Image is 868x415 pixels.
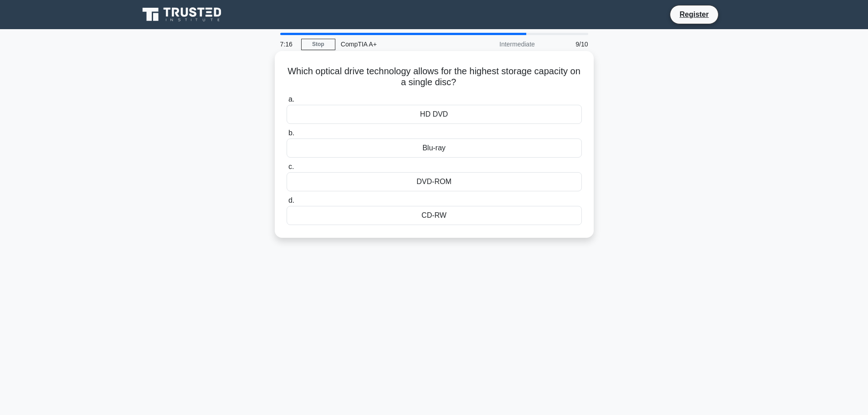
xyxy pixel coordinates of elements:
div: HD DVD [287,105,582,124]
div: CompTIA A+ [335,35,461,53]
span: b. [288,129,294,137]
div: Intermediate [461,35,540,53]
span: c. [288,163,294,170]
span: d. [288,196,294,204]
a: Register [674,9,714,20]
div: Blu-ray [287,138,582,158]
span: a. [288,95,294,103]
div: 7:16 [275,35,301,53]
div: 9/10 [540,35,594,53]
div: DVD-ROM [287,172,582,191]
a: Stop [301,39,335,50]
div: CD-RW [287,206,582,225]
h5: Which optical drive technology allows for the highest storage capacity on a single disc? [286,66,583,88]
